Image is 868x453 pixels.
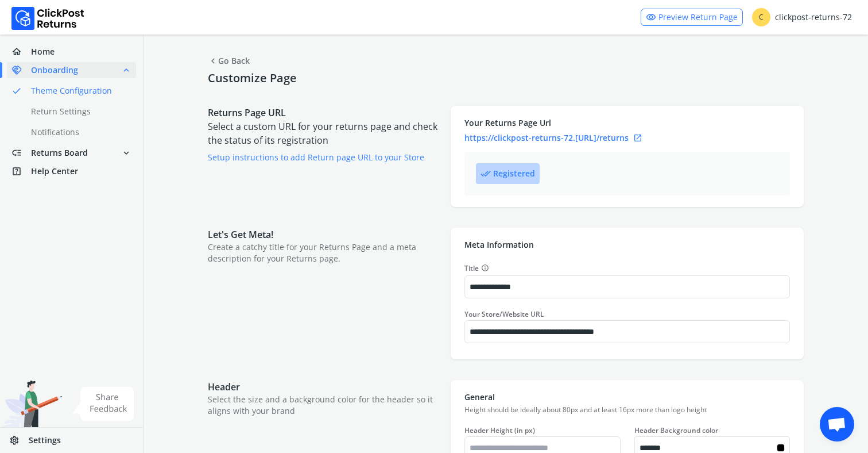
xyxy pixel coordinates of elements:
span: home [11,44,31,60]
a: Setup instructions to add Return page URL to your Store [208,152,424,163]
a: doneTheme Configuration [7,83,150,99]
p: Header [208,380,439,394]
span: help_center [11,163,31,179]
span: done_all [480,166,491,182]
div: Open chat [820,407,854,442]
span: Help Center [31,166,78,177]
p: Returns Page URL [208,106,439,120]
span: done [11,83,22,99]
a: help_centerHelp Center [7,163,136,179]
span: expand_less [121,62,131,78]
span: handshake [11,62,31,78]
label: Title [464,262,790,274]
a: Notifications [7,124,150,140]
a: https://clickpost-returns-72.[URL]/returnsopen_in_new [464,131,790,145]
p: Select the size and a background color for the header so it aligns with your brand [208,394,439,417]
div: Select a custom URL for your returns page and check the status of its registration [208,106,439,207]
p: Height should be ideally about 80px and at least 16px more than logo height [464,405,790,414]
a: Return Settings [7,103,150,120]
span: Settings [29,435,61,446]
span: chevron_left [208,53,218,69]
span: C [752,8,770,26]
label: Your Store/Website URL [464,310,790,319]
a: visibilityPreview Return Page [641,9,743,26]
span: open_in_new [633,131,642,145]
p: Let's Get Meta! [208,228,439,241]
span: low_priority [11,145,31,161]
span: expand_more [121,145,131,161]
button: done_allRegistered [476,163,540,184]
button: Title [479,262,489,274]
a: homeHome [7,44,136,60]
label: Header Height (in px) [464,426,620,435]
p: General [464,391,790,403]
span: Go Back [208,53,250,69]
div: clickpost-returns-72 [752,8,852,26]
img: Logo [11,7,84,30]
p: Your Returns Page Url [464,117,790,129]
p: Create a catchy title for your Returns Page and a meta description for your Returns page. [208,241,439,264]
span: Returns Board [31,147,88,159]
span: info [481,262,489,274]
img: share feedback [72,387,134,421]
span: Onboarding [31,64,78,76]
h4: Customize Page [208,71,804,85]
label: Header Background color [634,426,790,435]
p: Meta Information [464,239,790,251]
span: Home [31,46,55,57]
span: visibility [646,9,656,25]
span: settings [9,432,29,448]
